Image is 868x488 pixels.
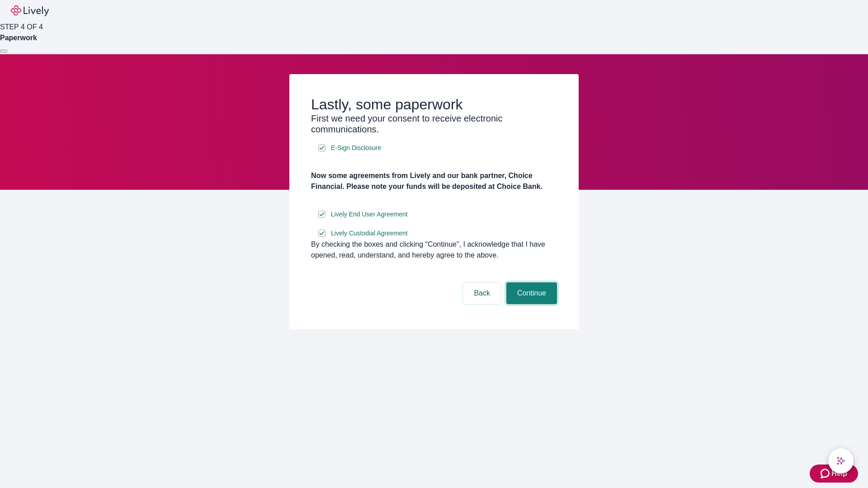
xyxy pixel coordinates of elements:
[828,448,854,474] button: chat
[331,143,381,153] span: E-Sign Disclosure
[810,465,858,483] button: Zendesk support iconHelp
[329,142,383,154] a: e-sign disclosure document
[463,282,501,304] button: Back
[821,468,831,479] svg: Zendesk support icon
[311,113,557,135] h3: First we need your consent to receive electronic communications.
[329,209,410,220] a: e-sign disclosure document
[836,456,845,465] svg: Lively AI Assistant
[11,5,49,16] img: Lively
[506,282,557,304] button: Continue
[329,228,410,239] a: e-sign disclosure document
[331,229,408,238] span: Lively Custodial Agreement
[311,96,557,113] h2: Lastly, some paperwork
[311,170,557,192] h4: Now some agreements from Lively and our bank partner, Choice Financial. Please note your funds wi...
[331,210,408,219] span: Lively End User Agreement
[831,468,847,479] span: Help
[311,239,557,261] div: By checking the boxes and clicking “Continue", I acknowledge that I have opened, read, understand...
